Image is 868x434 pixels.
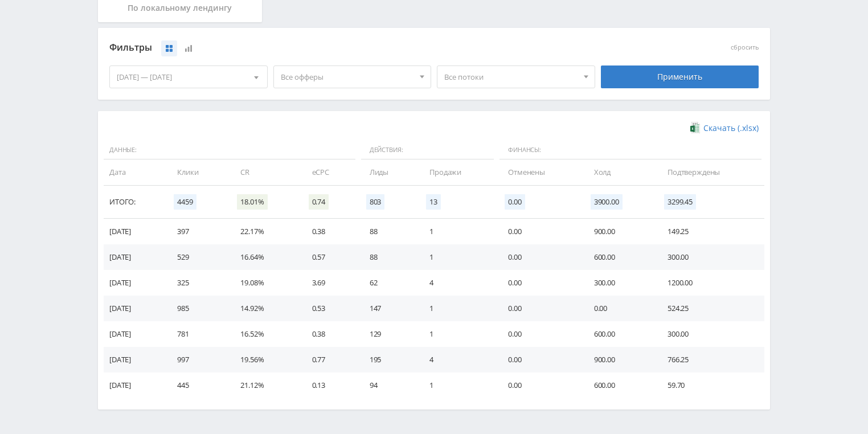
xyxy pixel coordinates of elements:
[104,372,166,398] td: [DATE]
[418,372,497,398] td: 1
[229,296,300,321] td: 14.92%
[656,244,764,270] td: 300.00
[499,141,761,160] span: Финансы:
[358,159,418,185] td: Лиды
[418,219,497,244] td: 1
[166,244,229,270] td: 529
[656,321,764,347] td: 300.00
[104,219,166,244] td: [DATE]
[444,66,578,88] span: Все потоки
[104,270,166,296] td: [DATE]
[591,194,623,210] span: 3900.00
[731,44,759,51] button: сбросить
[497,219,583,244] td: 0.00
[166,296,229,321] td: 985
[418,159,497,185] td: Продажи
[583,321,656,347] td: 600.00
[237,194,267,210] span: 18.01%
[229,219,300,244] td: 22.17%
[358,219,418,244] td: 88
[426,194,441,210] span: 13
[418,244,497,270] td: 1
[281,66,414,88] span: Все офферы
[497,347,583,372] td: 0.00
[601,65,759,88] div: Применить
[358,296,418,321] td: 147
[583,347,656,372] td: 900.00
[229,372,300,398] td: 21.12%
[418,270,497,296] td: 4
[104,321,166,347] td: [DATE]
[583,244,656,270] td: 600.00
[301,372,358,398] td: 0.13
[229,270,300,296] td: 19.08%
[166,372,229,398] td: 445
[361,141,494,160] span: Действия:
[358,321,418,347] td: 129
[656,219,764,244] td: 149.25
[505,194,525,210] span: 0.00
[301,270,358,296] td: 3.69
[656,372,764,398] td: 59.70
[497,270,583,296] td: 0.00
[656,296,764,321] td: 524.25
[366,194,385,210] span: 803
[664,194,696,210] span: 3299.45
[301,321,358,347] td: 0.38
[166,219,229,244] td: 397
[104,347,166,372] td: [DATE]
[358,270,418,296] td: 62
[656,159,764,185] td: Подтверждены
[497,372,583,398] td: 0.00
[583,159,656,185] td: Холд
[583,270,656,296] td: 300.00
[166,321,229,347] td: 781
[358,372,418,398] td: 94
[656,270,764,296] td: 1200.00
[690,122,759,134] a: Скачать (.xlsx)
[166,347,229,372] td: 997
[174,194,196,210] span: 4459
[104,159,166,185] td: Дата
[229,321,300,347] td: 16.52%
[301,219,358,244] td: 0.38
[497,159,583,185] td: Отменены
[309,194,329,210] span: 0.74
[166,270,229,296] td: 325
[104,296,166,321] td: [DATE]
[358,347,418,372] td: 195
[418,296,497,321] td: 1
[109,39,595,56] div: Фильтры
[301,296,358,321] td: 0.53
[229,159,300,185] td: CR
[110,66,267,88] div: [DATE] — [DATE]
[497,321,583,347] td: 0.00
[656,347,764,372] td: 766.25
[358,244,418,270] td: 88
[583,296,656,321] td: 0.00
[229,244,300,270] td: 16.64%
[104,244,166,270] td: [DATE]
[301,244,358,270] td: 0.57
[229,347,300,372] td: 19.56%
[418,347,497,372] td: 4
[104,141,355,160] span: Данные:
[690,122,700,133] img: xlsx
[301,159,358,185] td: eCPC
[166,159,229,185] td: Клики
[497,296,583,321] td: 0.00
[583,219,656,244] td: 900.00
[301,347,358,372] td: 0.77
[703,124,759,133] span: Скачать (.xlsx)
[497,244,583,270] td: 0.00
[583,372,656,398] td: 600.00
[104,186,166,219] td: Итого:
[418,321,497,347] td: 1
